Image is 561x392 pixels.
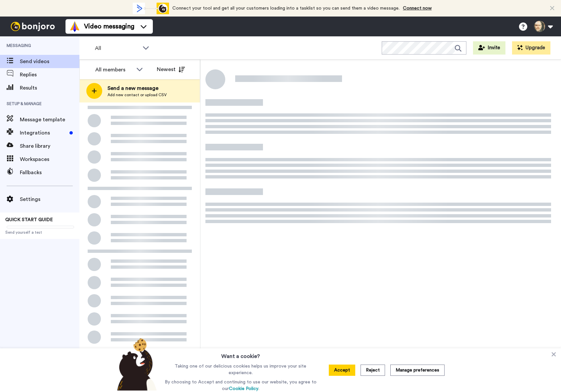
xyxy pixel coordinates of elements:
[361,365,385,376] button: Reject
[512,41,550,55] button: Upgrade
[403,6,432,11] a: Connect now
[229,386,258,391] a: Cookie Policy
[20,155,79,163] span: Workspaces
[108,84,167,92] span: Send a new message
[84,22,134,31] span: Video messaging
[108,92,167,98] span: Add new contact or upload CSV
[172,6,400,11] span: Connect your tool and get all your customers loading into a tasklist so you can send them a video...
[95,44,139,52] span: All
[20,84,79,92] span: Results
[20,71,79,79] span: Replies
[329,365,355,376] button: Accept
[20,195,79,203] span: Settings
[5,217,53,222] span: QUICK START GUIDE
[133,3,169,14] div: animation
[163,379,318,392] p: By choosing to Accept and continuing to use our website, you agree to our .
[111,338,160,391] img: bear-with-cookie.png
[20,58,79,65] span: Send videos
[20,142,79,150] span: Share library
[8,22,58,31] img: bj-logo-header-white.svg
[20,169,79,176] span: Fallbacks
[221,348,260,360] h3: Want a cookie?
[163,363,318,376] p: Taking one of our delicious cookies helps us improve your site experience.
[95,66,133,74] div: All members
[473,41,505,55] button: Invite
[152,63,190,76] button: Newest
[390,365,445,376] button: Manage preferences
[20,129,67,137] span: Integrations
[5,230,74,235] span: Send yourself a test
[69,21,80,32] img: vm-color.svg
[20,116,79,124] span: Message template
